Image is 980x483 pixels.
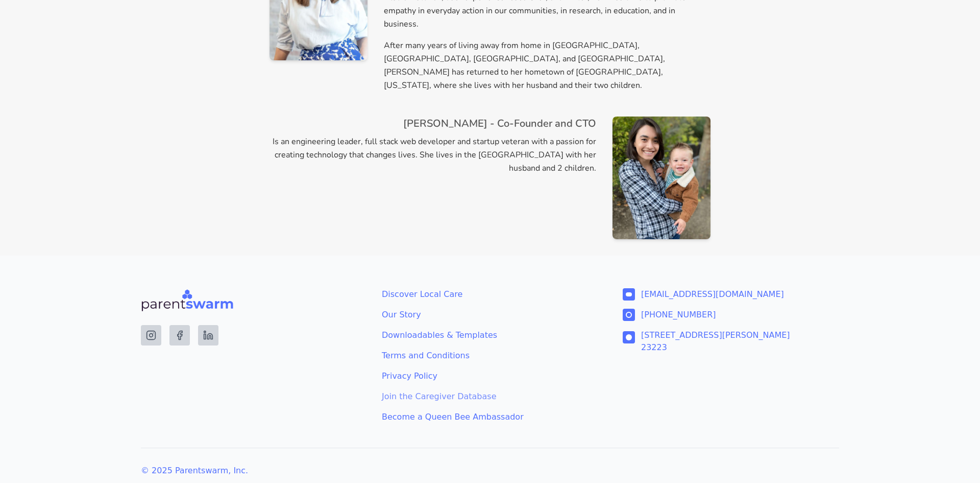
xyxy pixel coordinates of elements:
div: [STREET_ADDRESS][PERSON_NAME] [641,329,790,341]
a: Discover Local Care [382,288,598,301]
p: After many years of living away from home in [GEOGRAPHIC_DATA], [GEOGRAPHIC_DATA], [GEOGRAPHIC_DA... [384,39,710,92]
a: Terms and Conditions [382,350,598,362]
span: [EMAIL_ADDRESS][DOMAIN_NAME] [641,288,784,301]
a: Our Story [382,309,598,321]
p: © 2025 Parentswarm, Inc. [141,465,839,477]
span: [PHONE_NUMBER] [641,309,716,321]
img: Michelle Cunningham with child [612,117,710,239]
a: Privacy Policy [382,370,598,382]
a: Become a Queen Bee Ambassador [382,411,598,423]
a: Downloadables & Templates [382,329,598,341]
h3: [PERSON_NAME] - Co-Founder and CTO [269,117,596,131]
div: 23223 [641,341,790,354]
p: Is an engineering leader, full stack web developer and startup veteran with a passion for creatin... [269,135,596,175]
img: Parentswarm Logo [141,288,234,313]
a: Join the Caregiver Database [382,390,598,403]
